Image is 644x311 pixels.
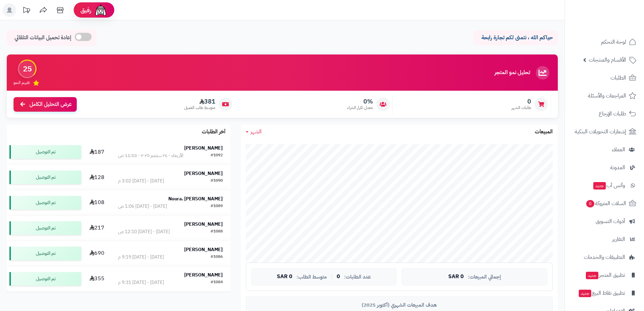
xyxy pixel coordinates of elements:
span: طلبات الإرجاع [599,109,626,118]
div: تم التوصيل [9,196,81,209]
td: 355 [84,266,110,291]
h3: المبيعات [535,129,553,135]
div: [DATE] - [DATE] 3:02 م [118,178,164,184]
span: طلبات الشهر [511,105,531,111]
td: 690 [84,241,110,266]
span: الأقسام والمنتجات [589,55,626,65]
div: الأربعاء - ٢٤ سبتمبر ٢٠٢٥ - 11:03 ص [118,152,183,159]
span: إجمالي المبيعات: [468,274,501,280]
span: جديد [593,182,606,190]
span: عدد الطلبات: [344,274,371,280]
span: العملاء [612,145,625,154]
a: وآتس آبجديد [569,177,640,194]
span: لوحة التحكم [601,37,626,47]
span: تقييم النمو [14,80,30,86]
div: هدف المبيعات الشهري (أكتوبر 2025) [251,302,547,309]
span: 381 [184,98,215,105]
a: لوحة التحكم [569,34,640,50]
span: الشهر [251,128,262,136]
a: أدوات التسويق [569,213,640,229]
span: رفيق [80,6,91,14]
span: الطلبات [611,73,626,83]
h3: آخر الطلبات [202,129,225,135]
a: تطبيق المتجرجديد [569,267,640,283]
span: تطبيق نقاط البيع [578,288,625,298]
span: تطبيق المتجر [585,270,625,280]
div: تم التوصيل [9,145,81,159]
a: تطبيق نقاط البيعجديد [569,285,640,301]
td: 128 [84,165,110,190]
div: #1088 [211,228,223,235]
h3: تحليل نمو المتجر [495,70,530,76]
div: تم التوصيل [9,221,81,235]
strong: [PERSON_NAME] [184,271,223,279]
td: 187 [84,139,110,164]
strong: [PERSON_NAME] [184,170,223,177]
strong: [PERSON_NAME] [184,246,223,253]
div: تم التوصيل [9,171,81,184]
strong: [PERSON_NAME] [184,145,223,152]
td: 108 [84,190,110,215]
td: 217 [84,216,110,241]
span: جديد [586,272,598,279]
a: عرض التحليل الكامل [14,97,77,112]
a: السلات المتروكة0 [569,195,640,212]
span: معدل تكرار الشراء [347,105,373,111]
span: وآتس آب [593,181,625,190]
div: [DATE] - [DATE] 1:06 ص [118,203,167,210]
div: #1086 [211,254,223,261]
a: الشهر [246,128,262,136]
a: التقارير [569,231,640,247]
div: #1084 [211,279,223,286]
strong: Noura. [PERSON_NAME] [168,195,223,202]
a: المراجعات والأسئلة [569,88,640,104]
a: الطلبات [569,70,640,86]
a: التطبيقات والخدمات [569,249,640,265]
img: logo-2.png [598,19,638,33]
span: جديد [579,290,591,297]
span: 0% [347,98,373,105]
span: المراجعات والأسئلة [588,91,626,101]
a: إشعارات التحويلات البنكية [569,124,640,140]
span: إعادة تحميل البيانات التلقائي [15,34,71,42]
span: 0 [337,274,340,280]
span: إشعارات التحويلات البنكية [575,127,626,136]
div: [DATE] - [DATE] 9:19 م [118,254,164,261]
img: ai-face.png [94,3,108,17]
span: التطبيقات والخدمات [584,252,625,262]
span: 0 SAR [277,274,292,280]
span: السلات المتروكة [586,199,626,208]
p: حياكم الله ، نتمنى لكم تجارة رابحة [478,34,553,42]
div: تم التوصيل [9,272,81,286]
div: [DATE] - [DATE] 9:31 م [118,279,164,286]
a: المدونة [569,159,640,176]
span: عرض التحليل الكامل [29,101,72,108]
a: تحديثات المنصة [18,3,35,19]
span: أدوات التسويق [596,217,625,226]
div: [DATE] - [DATE] 12:10 ص [118,228,170,235]
span: | [331,274,333,279]
a: طلبات الإرجاع [569,106,640,122]
span: التقارير [612,235,625,244]
div: #1089 [211,203,223,210]
span: 0 SAR [448,274,464,280]
span: المدونة [610,163,625,172]
div: #1090 [211,178,223,184]
span: 0 [586,200,594,207]
span: متوسط الطلب: [296,274,327,280]
a: العملاء [569,141,640,158]
span: متوسط طلب العميل [184,105,215,111]
strong: [PERSON_NAME] [184,221,223,228]
div: تم التوصيل [9,247,81,260]
span: 0 [511,98,531,105]
div: #1092 [211,152,223,159]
